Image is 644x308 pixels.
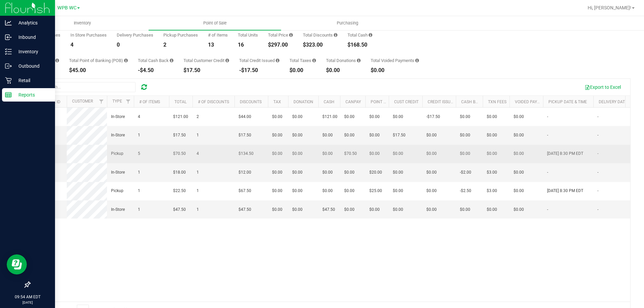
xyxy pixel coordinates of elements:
[322,169,333,176] span: $0.00
[345,100,361,104] a: CanPay
[111,114,125,120] span: In-Store
[426,114,440,120] span: -$17.50
[70,42,107,48] div: 4
[460,206,470,213] span: $0.00
[123,96,134,107] a: Filter
[547,169,548,176] span: -
[393,114,403,120] span: $0.00
[111,206,125,213] span: In-Store
[35,82,136,92] input: Search...
[96,96,107,107] a: Filter
[3,294,52,300] p: 09:54 AM EDT
[322,206,335,213] span: $47.50
[597,114,598,120] span: -
[292,169,303,176] span: $0.00
[289,33,293,37] i: Sum of the total prices of all purchases in the date range.
[347,33,372,37] div: Total Cash
[514,132,524,138] span: $0.00
[426,132,437,138] span: $0.00
[197,206,199,213] span: 1
[460,150,470,157] span: $0.00
[371,58,419,63] div: Total Voided Payments
[547,206,548,213] span: -
[183,58,229,63] div: Total Customer Credit
[208,42,228,48] div: 13
[5,34,12,41] inline-svg: Inbound
[292,132,303,138] span: $0.00
[139,100,160,104] a: # of Items
[371,100,418,104] a: Point of Banking (POB)
[597,169,598,176] span: -
[515,100,548,104] a: Voided Payment
[460,169,471,176] span: -$2.00
[426,206,437,213] span: $0.00
[597,150,598,157] span: -
[415,58,419,63] i: Sum of all voided payment transaction amounts, excluding tips and transaction fees, for all purch...
[170,58,173,63] i: Sum of the cash-back amounts from rounded-up electronic payments for all purchases in the date ra...
[426,150,437,157] span: $0.00
[238,42,258,48] div: 16
[72,99,93,104] a: Customer
[428,100,455,104] a: Credit Issued
[197,188,199,194] span: 1
[344,114,355,120] span: $0.00
[197,150,199,157] span: 4
[426,188,437,194] span: $0.00
[5,48,12,55] inline-svg: Inventory
[174,100,186,104] a: Total
[69,58,128,63] div: Total Point of Banking (POB)
[70,33,107,37] div: In Store Purchases
[597,132,598,138] span: -
[138,188,140,194] span: 1
[369,150,380,157] span: $0.00
[487,114,497,120] span: $0.00
[240,100,262,104] a: Discounts
[225,58,229,63] i: Sum of the successful, non-voided payments using account credit for all purchases in the date range.
[393,132,406,138] span: $17.50
[208,33,228,37] div: # of Items
[488,100,506,104] a: Txn Fees
[112,99,122,104] a: Type
[117,42,153,48] div: 0
[239,58,279,63] div: Total Credit Issued
[198,100,229,104] a: # of Discounts
[460,188,471,194] span: -$2.50
[173,114,188,120] span: $121.00
[547,132,548,138] span: -
[173,188,186,194] span: $22.50
[238,33,258,37] div: Total Units
[369,188,382,194] span: $25.00
[514,114,524,120] span: $0.00
[547,150,583,157] span: [DATE] 8:30 PM EDT
[369,132,380,138] span: $0.00
[238,114,251,120] span: $44.00
[173,206,186,213] span: $47.50
[197,132,199,138] span: 1
[597,206,598,213] span: -
[16,16,149,30] a: Inventory
[357,58,361,63] i: Sum of all round-up-to-next-dollar total price adjustments for all purchases in the date range.
[322,188,333,194] span: $0.00
[117,33,153,37] div: Delivery Purchases
[293,100,313,104] a: Donation
[547,114,548,120] span: -
[163,42,198,48] div: 2
[369,206,380,213] span: $0.00
[487,132,497,138] span: $0.00
[599,100,627,104] a: Delivery Date
[344,150,357,157] span: $70.50
[272,150,282,157] span: $0.00
[268,42,293,48] div: $297.00
[344,206,355,213] span: $0.00
[238,188,251,194] span: $67.50
[393,206,403,213] span: $0.00
[57,5,76,11] span: WPB WC
[163,33,198,37] div: Pickup Purchases
[369,114,380,120] span: $0.00
[347,42,372,48] div: $168.50
[12,33,52,41] p: Inbound
[588,5,631,10] span: Hi, [PERSON_NAME]!
[173,132,186,138] span: $17.50
[326,58,361,63] div: Total Donations
[3,300,52,305] p: [DATE]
